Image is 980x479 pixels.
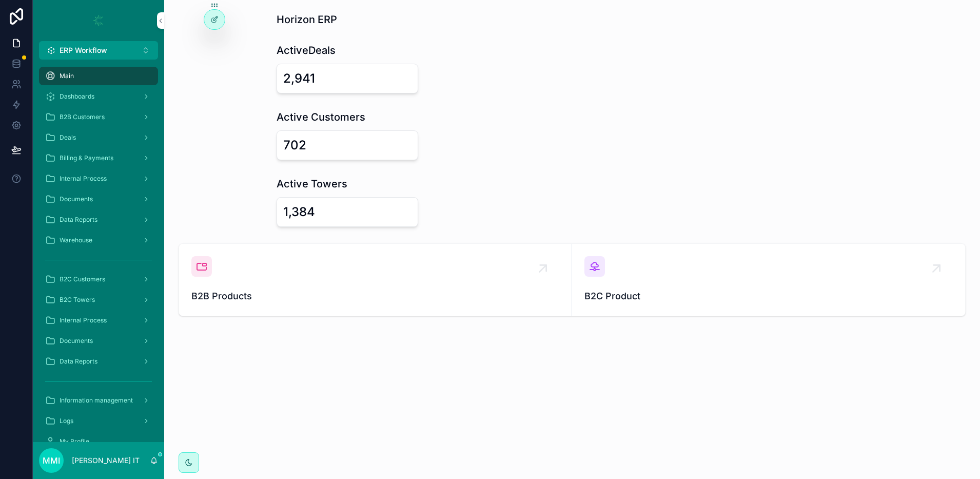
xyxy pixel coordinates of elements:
a: Documents [39,332,158,350]
h1: Active Towers [277,177,347,191]
span: B2C Towers [60,296,95,304]
a: Logs [39,412,158,430]
span: Documents [60,337,93,345]
h1: Horizon ERP [277,12,337,27]
a: B2C Towers [39,291,158,309]
h1: Active Customers [277,110,365,124]
a: B2B Customers [39,108,158,126]
a: Information management [39,391,158,410]
a: Documents [39,190,158,208]
div: scrollable content [33,60,164,442]
h1: ActiveDeals [277,43,336,58]
div: 2,941 [283,70,315,87]
div: 702 [283,137,306,154]
a: Dashboards [39,87,158,106]
span: B2C Product [584,289,953,303]
a: Internal Process [39,169,158,188]
span: Main [60,72,74,80]
span: My Profile [60,437,89,446]
a: Internal Process [39,311,158,330]
span: Deals [60,133,76,142]
span: Internal Process [60,175,107,183]
button: Select Button [39,41,158,60]
span: B2B Products [191,289,559,303]
a: B2B Products [179,244,572,316]
span: Documents [60,195,93,203]
span: Dashboards [60,92,94,101]
a: B2C Product [572,244,965,316]
a: B2C Customers [39,270,158,289]
a: Data Reports [39,352,158,371]
span: Internal Process [60,316,107,324]
a: Main [39,67,158,85]
span: Data Reports [60,216,97,224]
span: Billing & Payments [60,154,113,162]
img: App logo [90,12,107,29]
span: Warehouse [60,236,92,244]
a: Warehouse [39,231,158,250]
span: ERP Workflow [60,45,107,55]
a: Deals [39,128,158,147]
span: B2C Customers [60,275,105,283]
a: Billing & Payments [39,149,158,167]
a: Data Reports [39,210,158,229]
p: [PERSON_NAME] IT [72,455,140,466]
span: Data Reports [60,357,97,366]
a: My Profile [39,432,158,451]
span: Information management [60,396,133,405]
div: 1,384 [283,204,315,220]
span: B2B Customers [60,113,105,121]
span: MMI [43,454,60,467]
span: Logs [60,417,73,425]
